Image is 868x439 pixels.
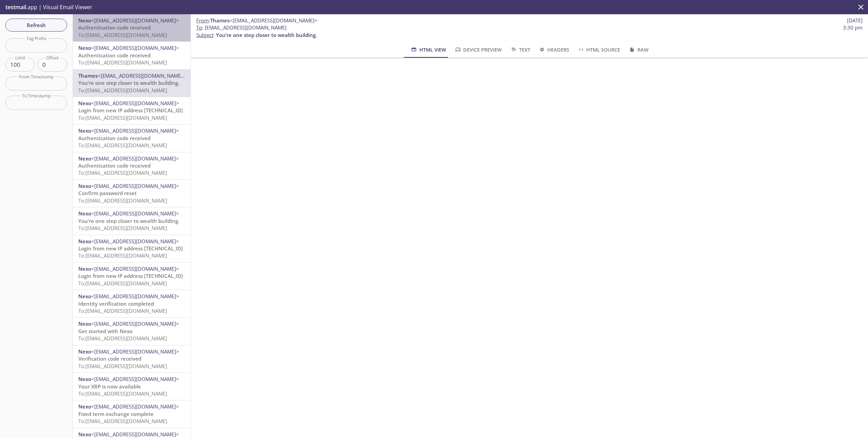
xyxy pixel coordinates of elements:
span: <[EMAIL_ADDRESS][DOMAIN_NAME]> [91,403,179,410]
span: To: [EMAIL_ADDRESS][DOMAIN_NAME] [78,87,167,94]
span: HTML View [410,45,446,54]
span: Fixed term exchange complete [78,411,154,417]
span: To: [EMAIL_ADDRESS][DOMAIN_NAME] [78,307,167,314]
button: Refresh [5,19,67,32]
div: Nexo<[EMAIL_ADDRESS][DOMAIN_NAME]>Authentication code receivedTo:[EMAIL_ADDRESS][DOMAIN_NAME] [73,14,191,41]
span: Nexo [78,210,91,217]
span: <[EMAIL_ADDRESS][DOMAIN_NAME]> [91,155,179,162]
span: To: [EMAIL_ADDRESS][DOMAIN_NAME] [78,169,167,176]
span: Authentication code received [78,52,151,59]
span: Nexo [78,265,91,272]
span: To: [EMAIL_ADDRESS][DOMAIN_NAME] [78,59,167,66]
span: Nexo [78,431,91,438]
span: Raw [628,45,648,54]
span: To: [EMAIL_ADDRESS][DOMAIN_NAME] [78,363,167,369]
div: Nexo<[EMAIL_ADDRESS][DOMAIN_NAME]>Fixed term exchange completeTo:[EMAIL_ADDRESS][DOMAIN_NAME] [73,400,191,427]
span: Authentication code received [78,135,151,141]
span: <[EMAIL_ADDRESS][DOMAIN_NAME]> [91,376,179,382]
p: : [196,24,863,39]
span: <[EMAIL_ADDRESS][DOMAIN_NAME]> [91,293,179,300]
span: To [196,24,202,31]
span: testmail [5,3,26,11]
span: To: [EMAIL_ADDRESS][DOMAIN_NAME] [78,197,167,204]
div: Nexo<[EMAIL_ADDRESS][DOMAIN_NAME]>Authentication code receivedTo:[EMAIL_ADDRESS][DOMAIN_NAME] [73,125,191,152]
span: To: [EMAIL_ADDRESS][DOMAIN_NAME] [78,335,167,342]
span: To: [EMAIL_ADDRESS][DOMAIN_NAME] [78,114,167,121]
span: Nexo [78,155,91,162]
div: Nexo<[EMAIL_ADDRESS][DOMAIN_NAME]>Get started with NexoTo:[EMAIL_ADDRESS][DOMAIN_NAME] [73,318,191,345]
span: Get started with Nexo [78,328,133,335]
span: Authentication code received [78,24,151,31]
span: <[EMAIL_ADDRESS][DOMAIN_NAME]> [230,17,317,24]
div: Nexo<[EMAIL_ADDRESS][DOMAIN_NAME]>Identity verification completedTo:[EMAIL_ADDRESS][DOMAIN_NAME] [73,290,191,317]
span: Verification code received [78,355,141,362]
span: Nexo [78,376,91,382]
div: Nexo<[EMAIL_ADDRESS][DOMAIN_NAME]>Login from new IP address [TECHNICAL_ID]To:[EMAIL_ADDRESS][DOMA... [73,263,191,290]
span: To: [EMAIL_ADDRESS][DOMAIN_NAME] [78,142,167,149]
div: Nexo<[EMAIL_ADDRESS][DOMAIN_NAME]>Your XRP is now availableTo:[EMAIL_ADDRESS][DOMAIN_NAME] [73,373,191,400]
div: Nexo<[EMAIL_ADDRESS][DOMAIN_NAME]>You’re one step closer to wealth building.To:[EMAIL_ADDRESS][DO... [73,207,191,234]
span: Nexo [78,403,91,410]
span: : [196,17,317,24]
span: HTML Source [577,45,620,54]
span: Nexo [78,183,91,189]
span: To: [EMAIL_ADDRESS][DOMAIN_NAME] [78,252,167,259]
span: You’re one step closer to wealth building. [78,217,179,224]
span: <[EMAIL_ADDRESS][DOMAIN_NAME]> [91,265,179,272]
span: <[EMAIL_ADDRESS][DOMAIN_NAME]> [91,238,179,245]
div: Nexo<[EMAIL_ADDRESS][DOMAIN_NAME]>Verification code receivedTo:[EMAIL_ADDRESS][DOMAIN_NAME] [73,345,191,373]
span: <[EMAIL_ADDRESS][DOMAIN_NAME]> [91,431,179,438]
span: To: [EMAIL_ADDRESS][DOMAIN_NAME] [78,32,167,38]
span: : [EMAIL_ADDRESS][DOMAIN_NAME] [196,24,287,31]
span: Authentication code received [78,162,151,169]
span: [DATE] [847,17,863,24]
span: <[EMAIL_ADDRESS][DOMAIN_NAME]> [91,320,179,327]
span: <[EMAIL_ADDRESS][DOMAIN_NAME]> [91,44,179,51]
span: <[EMAIL_ADDRESS][DOMAIN_NAME]> [91,100,179,107]
span: Subject [196,32,213,38]
span: <[EMAIL_ADDRESS][DOMAIN_NAME]> [91,127,179,134]
span: Device Preview [454,45,502,54]
span: 3:30 pm [843,24,863,31]
div: Thames<[EMAIL_ADDRESS][DOMAIN_NAME]>You’re one step closer to wealth building.To:[EMAIL_ADDRESS][... [73,70,191,97]
span: Confirm password reset [78,190,137,196]
span: To: [EMAIL_ADDRESS][DOMAIN_NAME] [78,280,167,287]
span: Headers [538,45,569,54]
span: <[EMAIL_ADDRESS][DOMAIN_NAME]> [98,72,185,79]
span: Nexo [78,293,91,300]
span: <[EMAIL_ADDRESS][DOMAIN_NAME]> [91,348,179,355]
span: <[EMAIL_ADDRESS][DOMAIN_NAME]> [91,17,179,24]
div: Nexo<[EMAIL_ADDRESS][DOMAIN_NAME]>Login from new IP address [TECHNICAL_ID]To:[EMAIL_ADDRESS][DOMA... [73,235,191,262]
div: Nexo<[EMAIL_ADDRESS][DOMAIN_NAME]>Confirm password resetTo:[EMAIL_ADDRESS][DOMAIN_NAME] [73,180,191,207]
span: Login from new IP address [TECHNICAL_ID] [78,107,183,114]
span: Your XRP is now available [78,383,141,390]
span: Text [510,45,530,54]
span: You’re one step closer to wealth building. [216,32,317,38]
span: Nexo [78,100,91,107]
span: To: [EMAIL_ADDRESS][DOMAIN_NAME] [78,418,167,424]
span: Nexo [78,127,91,134]
span: From [196,17,209,24]
div: Nexo<[EMAIL_ADDRESS][DOMAIN_NAME]>Authentication code receivedTo:[EMAIL_ADDRESS][DOMAIN_NAME] [73,42,191,69]
div: Nexo<[EMAIL_ADDRESS][DOMAIN_NAME]>Login from new IP address [TECHNICAL_ID]To:[EMAIL_ADDRESS][DOMA... [73,97,191,124]
span: Refresh [11,21,62,30]
span: <[EMAIL_ADDRESS][DOMAIN_NAME]> [91,210,179,217]
span: Login from new IP address [TECHNICAL_ID] [78,245,183,252]
span: Thames [210,17,230,24]
span: Thames [78,72,98,79]
span: Nexo [78,238,91,245]
span: Nexo [78,17,91,24]
span: Nexo [78,320,91,327]
span: Login from new IP address [TECHNICAL_ID] [78,272,183,279]
span: Identity verification completed [78,300,154,307]
span: To: [EMAIL_ADDRESS][DOMAIN_NAME] [78,225,167,231]
div: Nexo<[EMAIL_ADDRESS][DOMAIN_NAME]>Authentication code receivedTo:[EMAIL_ADDRESS][DOMAIN_NAME] [73,152,191,179]
span: Nexo [78,44,91,51]
span: You’re one step closer to wealth building. [78,79,179,86]
span: To: [EMAIL_ADDRESS][DOMAIN_NAME] [78,390,167,397]
span: Nexo [78,348,91,355]
span: <[EMAIL_ADDRESS][DOMAIN_NAME]> [91,183,179,189]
